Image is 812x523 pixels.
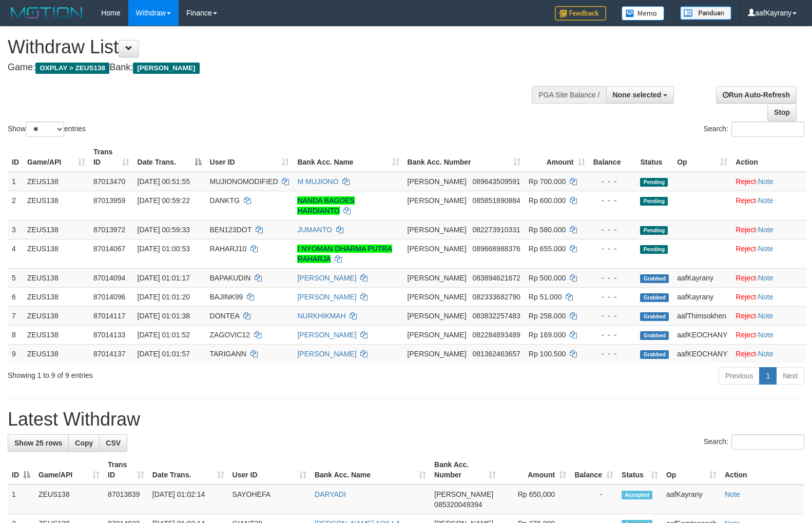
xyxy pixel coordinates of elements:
td: · [731,287,806,306]
a: Reject [736,274,756,282]
span: ZAGOVIC12 [210,331,250,339]
span: Rp 100.500 [529,350,566,358]
div: PGA Site Balance / [532,86,606,104]
td: · [731,172,806,191]
span: Rp 655.000 [529,245,566,253]
span: [DATE] 00:59:22 [138,196,190,205]
td: [DATE] 01:02:14 [148,485,228,514]
td: ZEUS138 [23,325,89,344]
span: [DATE] 01:01:52 [138,331,190,339]
h4: Game: Bank: [8,63,531,73]
td: ZEUS138 [23,220,89,239]
td: 7 [8,306,23,325]
th: Amount: activate to sort column ascending [525,143,589,172]
a: NURKHIKMAH [297,312,345,320]
td: ZEUS138 [23,172,89,191]
span: [PERSON_NAME] [408,274,467,282]
span: CSV [106,439,121,447]
a: [PERSON_NAME] [297,293,356,301]
span: 87014137 [93,350,125,358]
span: [PERSON_NAME] [408,196,467,205]
td: ZEUS138 [23,306,89,325]
td: Rp 650,000 [500,485,570,514]
span: DANKTG [210,196,240,205]
th: Action [721,455,804,485]
span: [DATE] 01:00:53 [138,245,190,253]
span: Pending [640,245,668,254]
a: Note [758,331,774,339]
a: Reject [736,177,756,186]
th: Date Trans.: activate to sort column ascending [148,455,228,485]
td: 9 [8,344,23,363]
th: Bank Acc. Name: activate to sort column ascending [311,455,430,485]
span: [PERSON_NAME] [408,226,467,234]
a: CSV [99,434,127,452]
th: Game/API: activate to sort column ascending [34,455,104,485]
h1: Latest Withdraw [8,409,804,430]
span: Grabbed [640,350,669,359]
span: [PERSON_NAME] [408,350,467,358]
span: Rp 700.000 [529,177,566,186]
td: 8 [8,325,23,344]
span: Show 25 rows [14,439,62,447]
div: - - - [593,195,632,206]
span: [DATE] 01:01:20 [138,293,190,301]
span: [DATE] 01:01:17 [138,274,190,282]
div: - - - [593,244,632,254]
span: RAHARJ10 [210,245,247,253]
th: Amount: activate to sort column ascending [500,455,570,485]
td: 2 [8,191,23,220]
span: [PERSON_NAME] [408,177,467,186]
th: Bank Acc. Number: activate to sort column ascending [430,455,500,485]
span: [DATE] 00:59:33 [138,226,190,234]
a: Show 25 rows [8,434,69,452]
a: Reject [736,312,756,320]
span: Rp 580.000 [529,226,566,234]
a: Reject [736,331,756,339]
input: Search: [731,434,804,450]
th: User ID: activate to sort column ascending [206,143,294,172]
span: [DATE] 01:01:57 [138,350,190,358]
a: Note [758,196,774,205]
a: Stop [767,104,797,121]
span: BAJINK99 [210,293,243,301]
a: Note [758,226,774,234]
span: Grabbed [640,331,669,340]
a: [PERSON_NAME] [297,331,356,339]
input: Search: [731,122,804,137]
span: 87013470 [93,177,125,186]
td: 1 [8,485,34,514]
td: · [731,325,806,344]
th: Date Trans.: activate to sort column descending [133,143,206,172]
a: [PERSON_NAME] [297,350,356,358]
span: 87013959 [93,196,125,205]
span: [PERSON_NAME] [408,245,467,253]
td: - [570,485,617,514]
a: I NYOMAN DHARMA PUTRA RAHARJA [297,245,392,263]
td: 3 [8,220,23,239]
td: ZEUS138 [23,268,89,287]
td: ZEUS138 [23,239,89,268]
td: aafThimsokhen [673,306,731,325]
div: - - - [593,349,632,359]
label: Show entries [8,122,86,137]
span: Copy 089668988376 to clipboard [472,245,520,253]
th: Trans ID: activate to sort column ascending [89,143,133,172]
span: 87013972 [93,226,125,234]
div: - - - [593,311,632,321]
a: Note [758,177,774,186]
a: JUMANTO [297,226,332,234]
span: 87014067 [93,245,125,253]
span: Copy 082333682790 to clipboard [472,293,520,301]
img: panduan.png [680,6,731,20]
label: Search: [704,434,804,450]
td: · [731,191,806,220]
span: Copy 085320049394 to clipboard [434,500,482,509]
span: Copy [75,439,93,447]
span: Accepted [622,491,652,499]
div: - - - [593,292,632,302]
img: Button%20Memo.svg [622,6,665,21]
a: Run Auto-Refresh [716,86,797,104]
h1: Withdraw List [8,37,531,57]
a: Note [758,312,774,320]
